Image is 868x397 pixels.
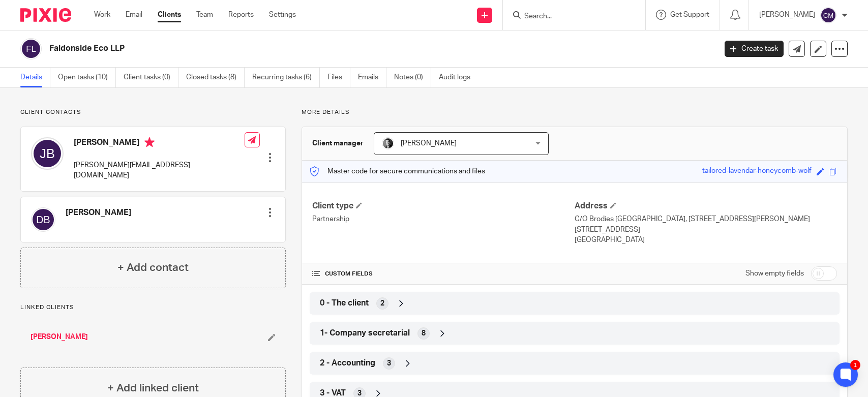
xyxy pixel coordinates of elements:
[186,68,245,87] a: Closed tasks (8)
[124,68,178,87] a: Client tasks (0)
[745,268,804,279] label: Show empty fields
[575,225,837,235] p: [STREET_ADDRESS]
[575,201,837,211] h4: Address
[320,358,375,369] span: 2 - Accounting
[312,138,364,148] h3: Client manager
[94,10,110,20] a: Work
[320,298,369,309] span: 0 - The client
[312,201,575,211] h4: Client type
[439,68,478,87] a: Audit logs
[49,43,577,54] h2: Faldonside Eco LLP
[401,140,457,147] span: [PERSON_NAME]
[320,328,410,339] span: 1- Company secretarial
[31,332,88,342] a: [PERSON_NAME]
[759,10,815,20] p: [PERSON_NAME]
[523,12,615,21] input: Search
[126,10,142,20] a: Email
[269,10,296,20] a: Settings
[58,68,116,87] a: Open tasks (10)
[387,358,391,369] span: 3
[31,207,55,232] img: svg%3E
[74,137,245,150] h4: [PERSON_NAME]
[575,214,837,224] p: C/O Brodies [GEOGRAPHIC_DATA], [STREET_ADDRESS][PERSON_NAME]
[312,214,575,224] p: Partnership
[196,10,213,20] a: Team
[117,260,189,276] h4: + Add contact
[252,68,320,87] a: Recurring tasks (6)
[74,160,245,181] p: [PERSON_NAME][EMAIL_ADDRESS][DOMAIN_NAME]
[31,137,64,170] img: svg%3E
[20,38,42,59] img: svg%3E
[327,68,350,87] a: Files
[66,207,131,218] h4: [PERSON_NAME]
[312,270,575,278] h4: CUSTOM FIELDS
[358,68,386,87] a: Emails
[850,360,860,370] div: 1
[394,68,431,87] a: Notes (0)
[310,166,485,176] p: Master code for secure communications and files
[380,298,384,309] span: 2
[20,108,286,116] p: Client contacts
[20,303,286,312] p: Linked clients
[725,41,784,57] a: Create task
[20,8,71,22] img: Pixie
[575,235,837,245] p: [GEOGRAPHIC_DATA]
[702,166,812,177] div: tailored-lavendar-honeycomb-wolf
[670,11,709,18] span: Get Support
[228,10,254,20] a: Reports
[422,328,426,339] span: 8
[20,68,50,87] a: Details
[382,137,394,149] img: DSC_9061-3.jpg
[158,10,181,20] a: Clients
[302,108,848,116] p: More details
[144,137,155,147] i: Primary
[107,380,199,396] h4: + Add linked client
[820,7,836,23] img: svg%3E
